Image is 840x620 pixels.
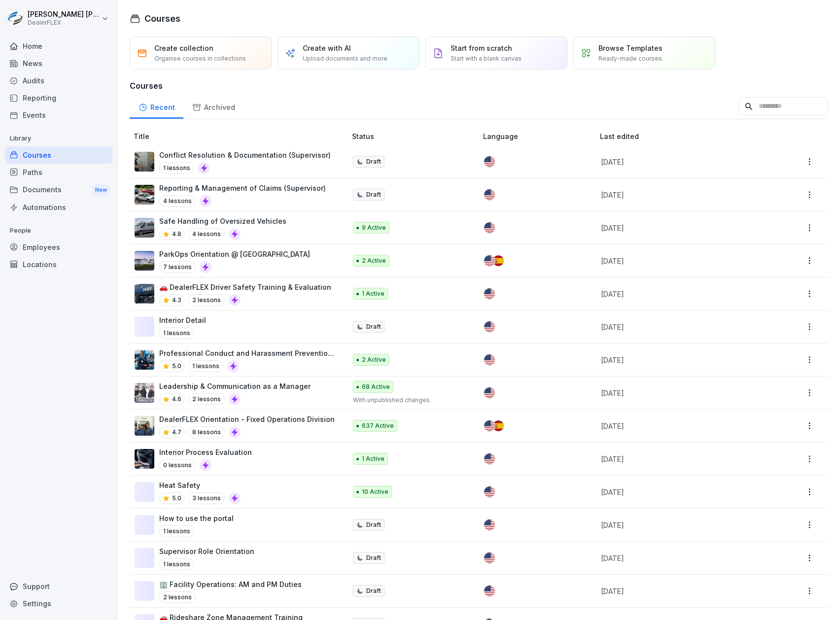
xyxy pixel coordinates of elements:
p: Professional Conduct and Harassment Prevention for Valet Employees [159,348,336,358]
p: 2 lessons [188,294,225,306]
p: 4.6 [172,395,181,404]
img: us.svg [484,354,495,365]
p: 7 lessons [159,261,196,273]
a: Events [5,106,112,124]
h1: Courses [144,12,180,25]
img: us.svg [484,222,495,233]
p: [DATE] [601,553,758,563]
p: [DATE] [601,289,758,299]
img: us.svg [484,387,495,398]
p: 🏢 Facility Operations: AM and PM Duties [159,579,302,589]
p: With unpublished changes [353,396,468,405]
p: Draft [366,190,381,199]
p: 0 lessons [159,459,196,471]
a: Reporting [5,89,112,106]
img: khwf6t635m3uuherk2l21o2v.png [135,449,154,469]
p: Create with AI [303,43,351,53]
p: 1 lessons [159,162,194,174]
p: Interior Detail [159,315,206,325]
p: DealerFLEX [28,19,100,26]
p: Leadership & Communication as a Manager [159,381,311,391]
p: Ready-made courses [598,54,662,63]
img: u6am29fli39xf7ggi0iab2si.png [135,218,154,238]
a: Locations [5,256,112,273]
a: Settings [5,595,112,612]
img: us.svg [484,189,495,200]
div: Support [5,578,112,595]
p: 2 Active [362,256,386,265]
img: mk82rbguh2ncxwxcf8nh6q1f.png [135,185,154,205]
p: Upload documents and more [303,54,387,63]
img: us.svg [484,552,495,563]
p: Conflict Resolution & Documentation (Supervisor) [159,150,331,160]
p: ParkOps Orientation @ [GEOGRAPHIC_DATA] [159,249,310,259]
p: Reporting & Management of Claims (Supervisor) [159,183,326,193]
p: 637 Active [362,421,394,430]
p: Create collection [154,43,213,53]
p: Heat Safety [159,480,241,490]
p: People [5,223,112,239]
p: 4 lessons [188,228,225,240]
p: Last edited [600,131,770,141]
p: 10 Active [362,487,388,496]
a: Recent [130,94,183,119]
img: us.svg [484,321,495,332]
a: News [5,55,112,72]
img: us.svg [484,486,495,497]
a: Employees [5,239,112,256]
p: 4 lessons [159,195,196,207]
img: nnqojl1deux5lw6n86ll0x7s.png [135,251,154,271]
a: Home [5,37,112,55]
a: Archived [183,94,244,119]
p: 1 lessons [159,558,194,570]
p: [DATE] [601,586,758,596]
p: 1 lessons [159,525,194,537]
p: [DATE] [601,520,758,530]
img: us.svg [484,453,495,464]
p: Start with a blank canvas [451,54,522,63]
div: Automations [5,199,112,216]
img: es.svg [493,420,504,431]
p: How to use the portal [159,513,234,523]
p: 2 lessons [159,591,196,603]
p: Library [5,131,112,146]
img: us.svg [484,255,495,266]
p: Draft [366,322,381,331]
a: Audits [5,72,112,89]
p: Draft [366,553,381,562]
p: 1 lessons [188,360,223,372]
a: Courses [5,146,112,164]
img: zk0x44riwstrlgqryo3l2fe3.png [135,152,154,172]
p: 2 Active [362,355,386,364]
img: yfsleesgksgx0a54tq96xrfr.png [135,350,154,370]
p: 1 Active [362,289,385,298]
p: 4.3 [172,296,181,305]
p: 4.8 [172,230,181,239]
p: Organise courses in collections [154,54,246,63]
p: 8 lessons [188,426,225,438]
p: Status [352,131,480,141]
p: Start from scratch [451,43,512,53]
p: [DATE] [601,487,758,497]
p: 🚗 DealerFLEX Driver Safety Training & Evaluation [159,282,331,292]
p: [PERSON_NAME] [PERSON_NAME] [28,10,100,19]
img: kjfutcfrxfzene9jr3907i3p.png [135,383,154,403]
img: us.svg [484,586,495,596]
p: Draft [366,520,381,529]
h3: Courses [130,80,828,92]
p: 9 Active [362,223,386,232]
img: us.svg [484,288,495,299]
div: Documents [5,181,112,199]
div: New [93,184,109,196]
p: 4.7 [172,428,181,437]
p: [DATE] [601,157,758,167]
